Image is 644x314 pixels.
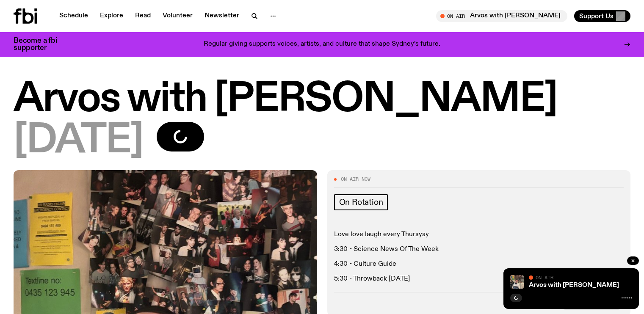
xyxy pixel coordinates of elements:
[14,80,630,118] h1: Arvos with [PERSON_NAME]
[130,10,156,22] a: Read
[199,10,244,22] a: Newsletter
[529,282,619,289] a: Arvos with [PERSON_NAME]
[334,231,624,239] p: Love love laugh every Thursyay
[334,245,624,253] p: 3:30 - Science News Of The Week
[95,10,128,22] a: Explore
[579,12,614,20] span: Support Us
[341,177,370,182] span: On Air Now
[334,275,624,283] p: 5:30 - Throwback [DATE]
[204,41,440,48] p: Regular giving supports voices, artists, and culture that shape Sydney’s future.
[14,122,143,160] span: [DATE]
[158,10,198,22] a: Volunteer
[54,10,93,22] a: Schedule
[334,260,624,268] p: 4:30 - Culture Guide
[339,198,383,207] span: On Rotation
[14,37,68,52] h3: Become a fbi supporter
[334,194,388,210] a: On Rotation
[574,10,630,22] button: Support Us
[436,10,567,22] button: On AirArvos with [PERSON_NAME]
[536,275,553,280] span: On Air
